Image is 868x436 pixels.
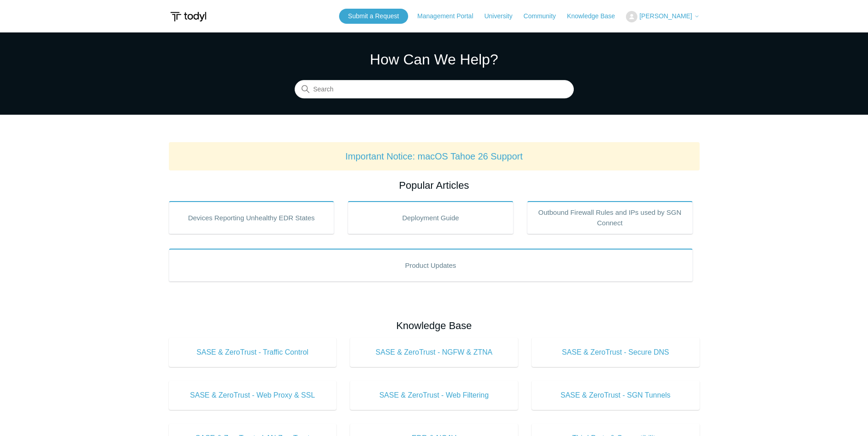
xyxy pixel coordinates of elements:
h1: How Can We Help? [295,48,574,70]
span: SASE & ZeroTrust - Web Filtering [364,390,504,401]
a: SASE & ZeroTrust - Traffic Control [169,338,337,367]
span: SASE & ZeroTrust - SGN Tunnels [545,390,686,401]
span: SASE & ZeroTrust - Web Proxy & SSL [183,390,323,401]
a: Submit a Request [339,9,408,24]
h2: Popular Articles [169,178,700,193]
a: SASE & ZeroTrust - NGFW & ZTNA [350,338,518,367]
input: Search [295,80,574,99]
a: Important Notice: macOS Tahoe 26 Support [345,151,523,161]
a: Management Portal [417,11,482,21]
a: Community [523,11,565,21]
a: SASE & ZeroTrust - Web Proxy & SSL [169,381,337,410]
a: University [484,11,521,21]
button: [PERSON_NAME] [626,11,699,22]
a: SASE & ZeroTrust - SGN Tunnels [532,381,700,410]
a: Product Updates [169,249,693,282]
a: Devices Reporting Unhealthy EDR States [169,201,334,234]
a: Deployment Guide [348,201,513,234]
span: SASE & ZeroTrust - Secure DNS [545,347,686,358]
a: Outbound Firewall Rules and IPs used by SGN Connect [527,201,693,234]
span: SASE & ZeroTrust - NGFW & ZTNA [364,347,504,358]
a: SASE & ZeroTrust - Secure DNS [532,338,700,367]
a: Knowledge Base [567,11,624,21]
h2: Knowledge Base [169,318,700,333]
span: [PERSON_NAME] [639,12,692,20]
img: Todyl Support Center Help Center home page [169,8,208,25]
span: SASE & ZeroTrust - Traffic Control [183,347,323,358]
a: SASE & ZeroTrust - Web Filtering [350,381,518,410]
